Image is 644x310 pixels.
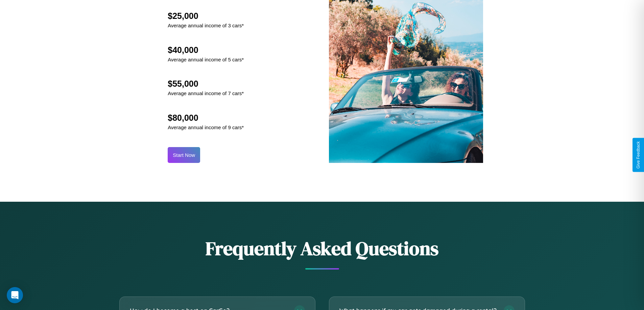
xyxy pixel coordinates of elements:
[7,287,23,303] div: Open Intercom Messenger
[168,45,244,55] h2: $40,000
[168,21,244,30] p: Average annual income of 3 cars*
[119,235,525,261] h2: Frequently Asked Questions
[168,11,244,21] h2: $25,000
[168,89,244,98] p: Average annual income of 7 cars*
[168,147,200,163] button: Start Now
[168,123,244,132] p: Average annual income of 9 cars*
[636,141,641,169] div: Give Feedback
[168,55,244,64] p: Average annual income of 5 cars*
[168,79,244,89] h2: $55,000
[168,113,244,123] h2: $80,000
